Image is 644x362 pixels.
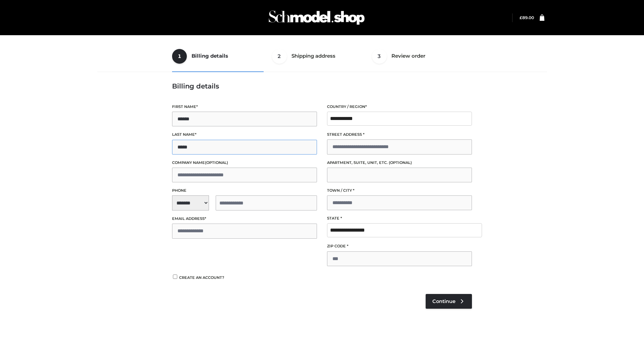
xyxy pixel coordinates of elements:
span: (optional) [205,160,228,165]
label: Email address [172,216,317,222]
label: ZIP Code [327,243,472,249]
span: Create an account? [179,275,224,280]
a: Continue [426,294,472,309]
label: State [327,215,472,222]
label: Phone [172,187,317,194]
span: (optional) [389,160,412,165]
span: Continue [432,298,455,304]
label: Country / Region [327,104,472,110]
label: Apartment, suite, unit, etc. [327,160,472,166]
label: Street address [327,131,472,138]
label: Company name [172,160,317,166]
label: Town / City [327,187,472,194]
img: Schmodel Admin 964 [266,4,367,31]
h3: Billing details [172,82,472,90]
input: Create an account? [172,275,178,279]
label: Last name [172,131,317,138]
a: £89.00 [520,15,534,20]
span: £ [520,15,522,20]
label: First name [172,104,317,110]
bdi: 89.00 [520,15,534,20]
